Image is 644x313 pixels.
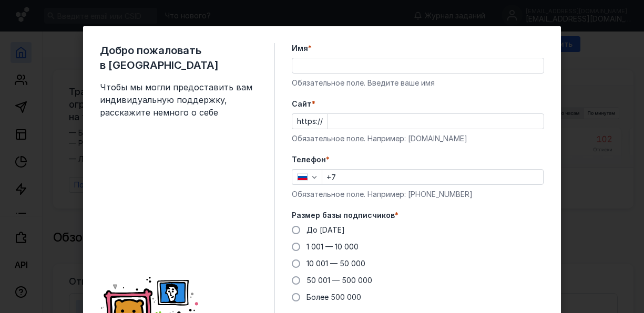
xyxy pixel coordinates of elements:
[292,189,544,200] div: Обязательное поле. Например: [PHONE_NUMBER]
[306,276,372,285] span: 50 001 — 500 000
[306,293,361,301] span: Более 500 000
[292,154,326,165] span: Телефон
[292,210,395,221] span: Размер базы подписчиков
[292,99,312,109] span: Cайт
[306,259,365,268] span: 10 001 — 50 000
[306,242,359,251] span: 1 001 — 10 000
[100,81,258,119] span: Чтобы мы могли предоставить вам индивидуальную поддержку, расскажите немного о себе
[292,133,544,144] div: Обязательное поле. Например: [DOMAIN_NAME]
[306,225,345,234] span: До [DATE]
[100,43,258,72] span: Добро пожаловать в [GEOGRAPHIC_DATA]
[292,43,308,54] span: Имя
[292,78,544,88] div: Обязательное поле. Введите ваше имя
